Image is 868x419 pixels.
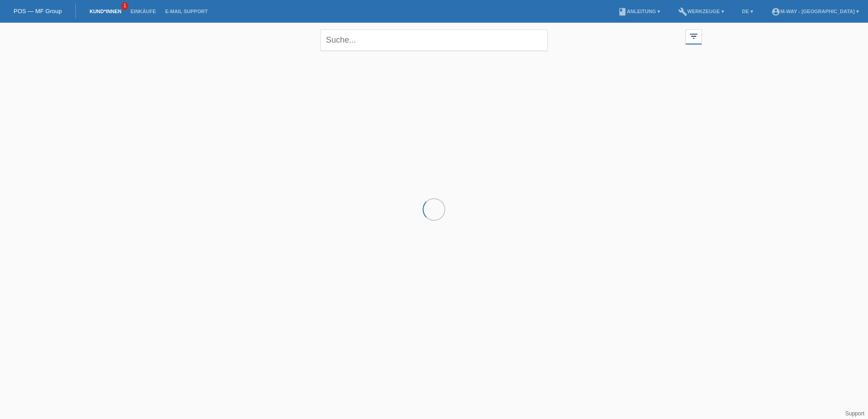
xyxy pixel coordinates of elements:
a: E-Mail Support [161,9,212,14]
i: build [678,7,687,16]
a: Einkäufe [126,9,160,14]
i: book [618,7,627,16]
i: account_circle [771,7,780,16]
i: filter_list [689,31,699,41]
a: POS — MF Group [14,8,62,15]
a: bookAnleitung ▾ [613,9,665,14]
input: Suche... [321,29,547,51]
a: account_circlem-way - [GEOGRAPHIC_DATA] ▾ [767,9,863,14]
a: buildWerkzeuge ▾ [674,9,729,14]
a: Kund*innen [85,9,126,14]
a: DE ▾ [738,9,758,14]
span: 1 [121,2,128,10]
a: Support [845,410,864,417]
